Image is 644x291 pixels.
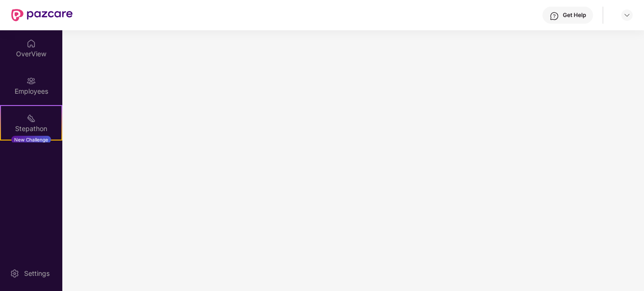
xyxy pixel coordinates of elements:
[26,76,36,86] img: svg+xml;base64,PHN2ZyBpZD0iRW1wbG95ZWVzIiB4bWxucz0iaHR0cDovL3d3dy53My5vcmcvMjAwMC9zdmciIHdpZHRoPS...
[1,124,61,133] div: Stepathon
[26,114,36,123] img: svg+xml;base64,PHN2ZyB4bWxucz0iaHR0cDovL3d3dy53My5vcmcvMjAwMC9zdmciIHdpZHRoPSIyMSIgaGVpZ2h0PSIyMC...
[11,136,51,143] div: New Challenge
[550,11,559,21] img: svg+xml;base64,PHN2ZyBpZD0iSGVscC0zMngzMiIgeG1sbnM9Imh0dHA6Ly93d3cudzMub3JnLzIwMDAvc3ZnIiB3aWR0aD...
[10,269,19,278] img: svg+xml;base64,PHN2ZyBpZD0iU2V0dGluZy0yMHgyMCIgeG1sbnM9Imh0dHA6Ly93d3cudzMub3JnLzIwMDAvc3ZnIiB3aW...
[11,9,73,21] img: New Pazcare Logo
[563,11,586,19] div: Get Help
[26,39,36,48] img: svg+xml;base64,PHN2ZyBpZD0iSG9tZSIgeG1sbnM9Imh0dHA6Ly93d3cudzMub3JnLzIwMDAvc3ZnIiB3aWR0aD0iMjAiIG...
[21,269,52,278] div: Settings
[623,11,631,19] img: svg+xml;base64,PHN2ZyBpZD0iRHJvcGRvd24tMzJ4MzIiIHhtbG5zPSJodHRwOi8vd3d3LnczLm9yZy8yMDAwL3N2ZyIgd2...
